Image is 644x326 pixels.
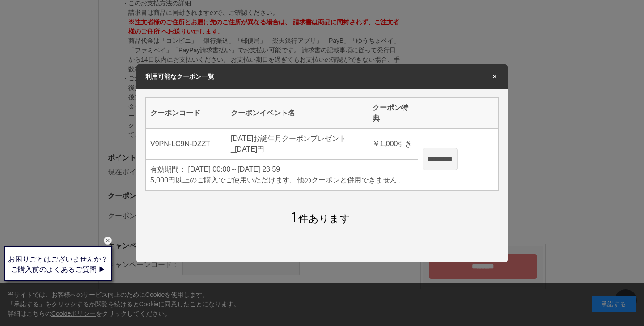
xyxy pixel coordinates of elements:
[146,97,226,128] th: クーポンコード
[226,128,368,159] td: [DATE]お誕生月クーポンプレゼント_[DATE]円
[226,97,368,128] th: クーポンイベント名
[188,165,280,173] span: [DATE] 00:00～[DATE] 23:59
[292,208,297,224] span: 1
[368,128,418,159] td: 引き
[491,73,499,80] span: ×
[373,140,398,148] span: ￥1,000
[292,213,350,224] span: 件あります
[150,175,413,186] div: 5,000円以上のご購入でご使用いただけます。他のクーポンと併用できません。
[150,165,186,173] span: 有効期間：
[145,73,214,80] span: 利用可能なクーポン一覧
[146,128,226,159] td: V9PN-LC9N-DZZT
[368,97,418,128] th: クーポン特典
